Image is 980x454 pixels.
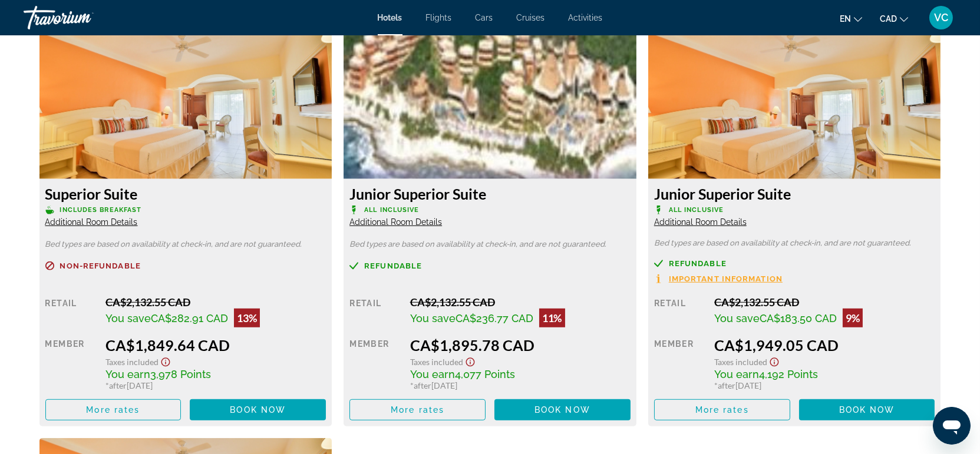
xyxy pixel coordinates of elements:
[760,312,837,324] span: CA$183.50 CAD
[714,336,935,354] div: CA$1,949.05 CAD
[190,399,326,420] button: Book now
[410,296,631,309] div: CA$2,132.55 CAD
[105,296,326,309] div: CA$2,132.55 CAD
[349,399,486,420] button: More rates
[105,357,159,367] span: Taxes included
[476,13,493,22] a: Cars
[349,261,631,270] a: Refundable
[517,13,545,22] a: Cruises
[569,13,603,22] a: Activities
[45,217,138,227] span: Additional Room Details
[880,14,897,24] span: CAD
[669,206,724,214] span: All Inclusive
[669,260,727,267] span: Refundable
[759,368,818,380] span: 4,192 Points
[456,312,533,324] span: CA$236.77 CAD
[695,405,749,415] span: More rates
[718,380,735,390] span: after
[364,206,419,214] span: All Inclusive
[410,312,456,324] span: You save
[714,312,760,324] span: You save
[391,405,444,415] span: More rates
[45,240,326,248] p: Bed types are based on availability at check-in, and are not guaranteed.
[654,296,705,327] div: Retail
[654,239,935,247] p: Bed types are based on availability at check-in, and are not guaranteed.
[24,2,141,33] a: Travorium
[39,32,332,179] img: 0cae9cda-ebe5-4d60-942d-32a292a27ba4.jpeg
[455,368,515,380] span: 4,077 Points
[799,399,935,420] button: Book now
[426,13,452,22] a: Flights
[234,309,260,327] div: 13%
[839,405,895,415] span: Book now
[349,185,631,203] h3: Junior Superior Suite
[648,32,941,179] img: 0cae9cda-ebe5-4d60-942d-32a292a27ba4.jpeg
[105,380,326,390] div: * [DATE]
[843,309,863,327] div: 9%
[86,405,140,415] span: More rates
[60,206,142,214] span: Includes Breakfast
[654,185,935,203] h3: Junior Superior Suite
[654,274,783,284] button: Important Information
[463,354,477,367] button: Show Taxes and Fees disclaimer
[880,10,908,27] button: Change currency
[410,336,631,354] div: CA$1,895.78 CAD
[714,368,759,380] span: You earn
[410,380,631,390] div: * [DATE]
[926,5,956,30] button: User Menu
[669,275,783,283] span: Important Information
[150,368,211,380] span: 3,978 Points
[539,309,565,327] div: 11%
[933,407,971,445] iframe: Button to launch messaging window
[378,13,402,22] a: Hotels
[410,368,455,380] span: You earn
[349,296,401,327] div: Retail
[714,296,935,309] div: CA$2,132.55 CAD
[151,312,228,324] span: CA$282.91 CAD
[230,405,286,415] span: Book now
[349,217,442,227] span: Additional Room Details
[934,12,948,24] span: VC
[534,405,590,415] span: Book now
[414,380,431,390] span: after
[364,262,422,270] span: Refundable
[494,399,631,420] button: Book now
[654,336,705,390] div: Member
[45,185,326,203] h3: Superior Suite
[840,14,851,24] span: en
[105,336,326,354] div: CA$1,849.64 CAD
[45,296,97,327] div: Retail
[45,399,182,420] button: More rates
[840,10,862,27] button: Change language
[60,262,141,270] span: Non-refundable
[714,380,935,390] div: * [DATE]
[654,259,935,268] a: Refundable
[105,368,150,380] span: You earn
[349,240,631,248] p: Bed types are based on availability at check-in, and are not guaranteed.
[109,380,127,390] span: after
[45,336,97,390] div: Member
[410,357,463,367] span: Taxes included
[654,217,747,227] span: Additional Room Details
[654,399,790,420] button: More rates
[767,354,781,367] button: Show Taxes and Fees disclaimer
[344,32,636,179] img: ce13b0a8-0066-4091-832c-0e1ee2be400f.jpeg
[349,336,401,390] div: Member
[714,357,767,367] span: Taxes included
[159,354,173,367] button: Show Taxes and Fees disclaimer
[105,312,151,324] span: You save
